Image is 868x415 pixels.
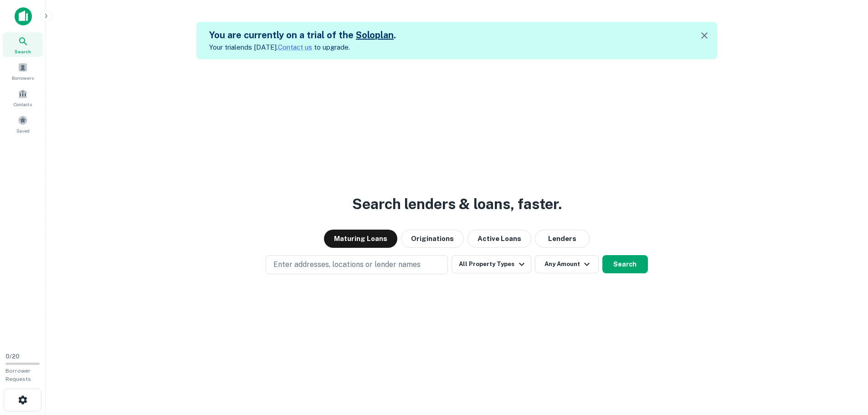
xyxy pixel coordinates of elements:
button: Enter addresses, locations or lender names [266,255,448,274]
button: Any Amount [535,255,599,273]
h3: Search lenders & loans, faster. [352,193,562,215]
span: Borrowers [12,74,34,82]
span: 0 / 20 [5,353,20,360]
span: Contacts [14,101,32,108]
button: Maturing Loans [324,230,397,248]
a: Saved [3,112,43,136]
span: Borrower Requests [5,368,31,382]
span: Search [15,48,31,55]
button: Active Loans [467,230,531,248]
span: Saved [16,127,30,134]
img: capitalize-icon.png [15,7,32,26]
a: Search [3,32,43,57]
button: Search [602,255,648,273]
button: Lenders [535,230,590,248]
a: Soloplan [356,30,394,41]
button: All Property Types [452,255,531,273]
iframe: Chat Widget [822,342,868,386]
a: Contacts [3,85,43,110]
p: Enter addresses, locations or lender names [273,259,421,270]
a: Contact us [278,43,312,51]
button: Originations [401,230,464,248]
h5: You are currently on a trial of the . [209,28,396,42]
p: Your trial ends [DATE]. to upgrade. [209,42,396,53]
a: Borrowers [3,59,43,83]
